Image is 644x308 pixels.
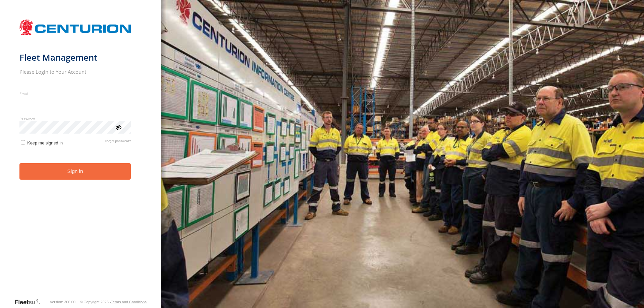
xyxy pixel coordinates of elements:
h2: Please Login to Your Account [19,68,131,75]
label: Email [19,91,131,96]
a: Terms and Conditions [111,300,147,304]
div: © Copyright 2025 - [80,300,147,304]
label: Password [19,116,131,121]
div: Version: 306.00 [50,300,75,304]
input: Keep me signed in [21,140,25,144]
span: Keep me signed in [27,140,63,145]
div: ViewPassword [115,124,121,130]
img: Centurion Transport [19,19,131,36]
h1: Fleet Management [19,52,131,63]
button: Sign in [19,163,131,180]
form: main [19,16,142,298]
a: Forgot password? [105,139,131,145]
a: Visit our Website [14,299,45,305]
